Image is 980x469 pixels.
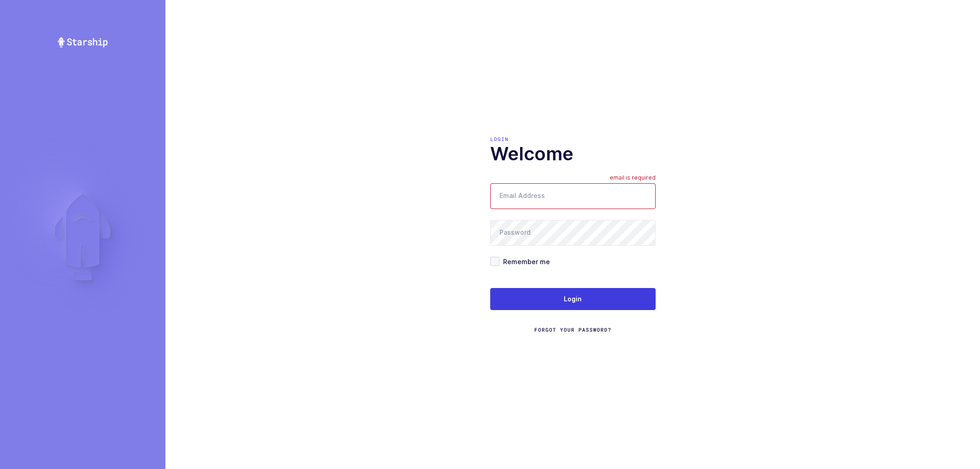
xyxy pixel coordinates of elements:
input: Password [490,220,656,246]
span: Remember me [499,257,550,266]
img: Starship [57,37,108,48]
button: Login [490,288,656,310]
span: Login [564,294,582,304]
div: Login [490,136,656,143]
div: email is required [610,174,656,183]
h1: Welcome [490,143,656,165]
input: Email Address [490,183,656,209]
a: Forgot Your Password? [534,326,612,333]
